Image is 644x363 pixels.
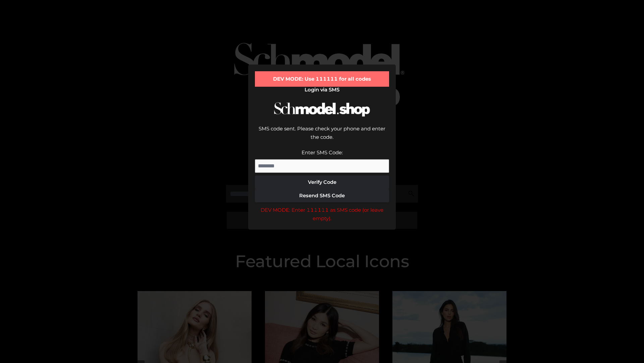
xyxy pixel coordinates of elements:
[302,149,343,156] label: Enter SMS Code:
[272,96,372,123] img: Schmodel Logo
[255,87,389,93] h2: Login via SMS
[255,71,389,87] div: DEV MODE: Use 111111 for all codes
[255,124,389,148] div: SMS code sent. Please check your phone and enter the code.
[255,189,389,202] button: Resend SMS Code
[255,175,389,189] button: Verify Code
[255,206,389,223] div: DEV MODE: Enter 111111 as SMS code (or leave empty).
